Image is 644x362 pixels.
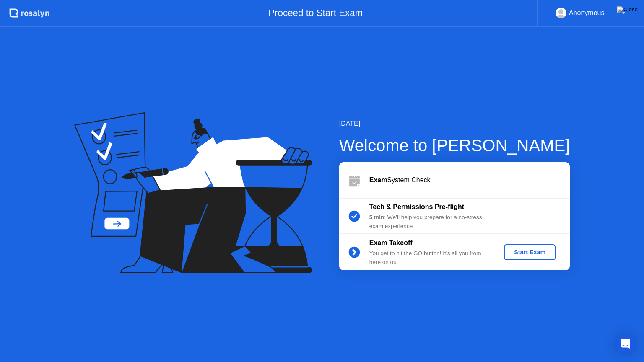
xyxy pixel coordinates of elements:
b: 5 min [369,214,384,220]
img: Close [617,6,638,13]
div: Start Exam [507,249,552,256]
div: [DATE] [339,119,570,129]
b: Exam [369,176,387,184]
div: Open Intercom Messenger [615,334,636,354]
div: Welcome to [PERSON_NAME] [339,133,570,158]
button: Start Exam [504,244,556,260]
div: You get to hit the GO button! It’s all you from here on out [369,249,490,266]
div: System Check [369,175,570,185]
div: Anonymous [569,8,605,18]
div: : We’ll help you prepare for a no-stress exam experience [369,213,490,230]
b: Exam Takeoff [369,239,413,246]
b: Tech & Permissions Pre-flight [369,203,464,210]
